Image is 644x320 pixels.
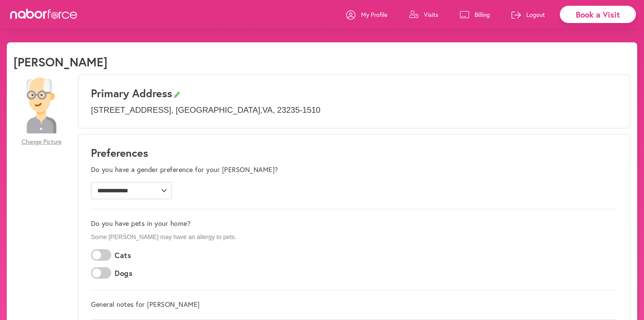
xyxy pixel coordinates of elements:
[91,105,617,115] p: [STREET_ADDRESS] , [GEOGRAPHIC_DATA] , VA , 23235-1510
[560,6,636,23] div: Book a Visit
[14,78,69,133] img: 28479a6084c73c1d882b58007db4b51f.png
[511,4,545,25] a: Logout
[91,166,278,174] label: Do you have a gender preference for your [PERSON_NAME]?
[91,300,200,308] label: General notes for [PERSON_NAME]
[91,234,617,241] p: Some [PERSON_NAME] may have an allergy to pets.
[91,219,191,228] label: Do you have pets in your home?
[526,10,545,19] p: Logout
[22,138,62,146] span: Change Picture
[346,4,387,25] a: My Profile
[14,55,108,69] h1: [PERSON_NAME]
[91,87,617,100] h3: Primary Address
[115,251,131,260] label: Cats
[91,146,617,159] h1: Preferences
[409,4,438,25] a: Visits
[460,4,490,25] a: Billing
[475,10,490,19] p: Billing
[424,10,438,19] p: Visits
[361,10,387,19] p: My Profile
[115,269,133,278] label: Dogs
